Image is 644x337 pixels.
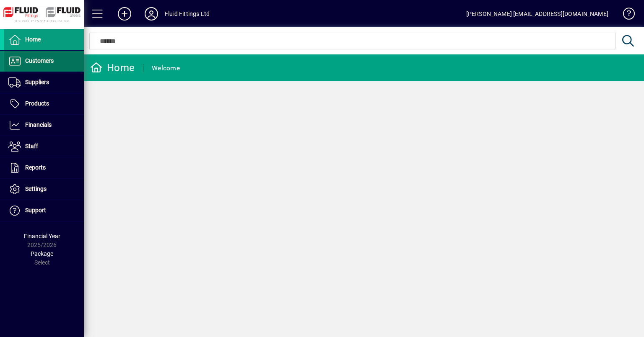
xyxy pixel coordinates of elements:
[25,79,49,85] span: Suppliers
[25,164,46,171] span: Reports
[4,179,84,200] a: Settings
[25,143,38,149] span: Staff
[111,6,138,21] button: Add
[152,62,180,75] div: Welcome
[24,233,60,239] span: Financial Year
[4,51,84,72] a: Customers
[4,200,84,221] a: Support
[4,115,84,136] a: Financials
[25,100,49,107] span: Products
[165,7,210,21] div: Fluid Fittings Ltd
[25,185,47,192] span: Settings
[138,6,165,21] button: Profile
[31,250,53,257] span: Package
[25,207,46,214] span: Support
[4,136,84,157] a: Staff
[466,7,608,21] div: [PERSON_NAME] [EMAIL_ADDRESS][DOMAIN_NAME]
[90,61,135,75] div: Home
[4,93,84,114] a: Products
[25,36,41,43] span: Home
[617,2,634,29] a: Knowledge Base
[25,57,54,64] span: Customers
[4,157,84,178] a: Reports
[25,121,52,128] span: Financials
[4,72,84,93] a: Suppliers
